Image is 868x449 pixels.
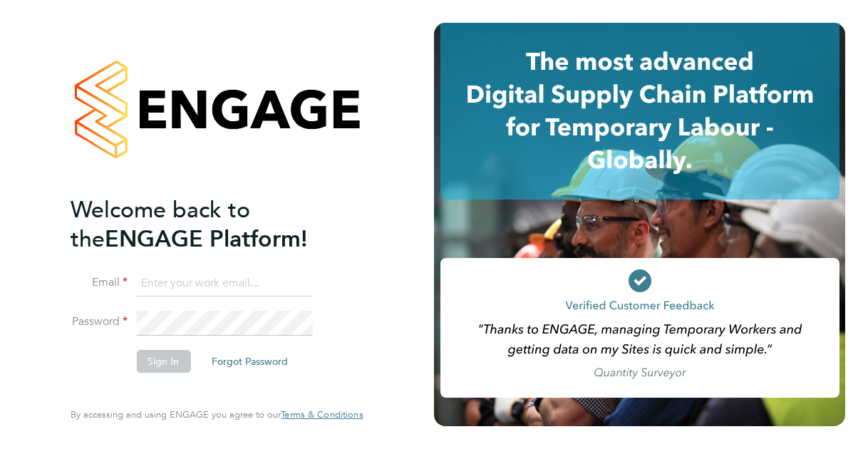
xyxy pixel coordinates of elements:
[71,408,363,420] span: By accessing and using ENGAGE you agree to our
[281,408,363,420] span: Terms & Conditions
[281,409,363,420] a: Terms & Conditions
[71,195,348,254] h2: ENGAGE Platform!
[136,271,312,296] input: Enter your work email...
[200,350,299,373] button: Forgot Password
[136,350,190,373] button: Sign In
[71,196,250,253] span: Welcome back to the
[71,275,128,290] label: Email
[71,314,128,329] label: Password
